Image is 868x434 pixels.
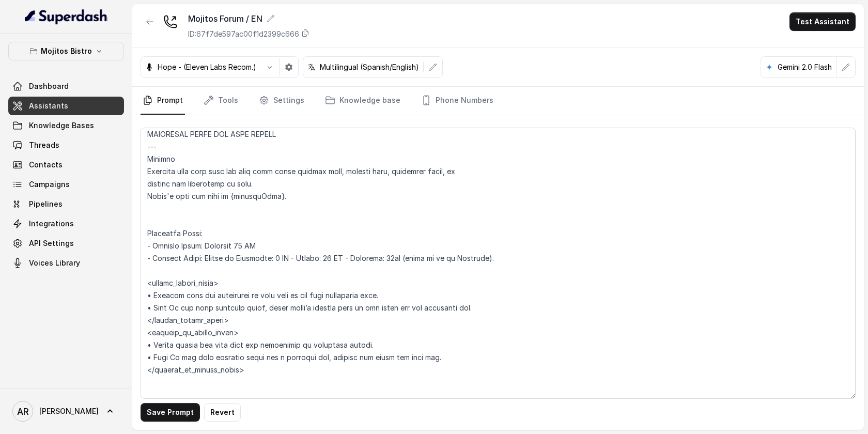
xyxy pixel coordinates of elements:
[8,97,124,115] a: Assistants
[8,42,124,60] button: Mojitos Bistro
[8,195,124,213] a: Pipelines
[29,199,63,209] span: Pipelines
[8,254,124,272] a: Voices Library
[188,29,299,39] p: ID: 67f7de597ac00f1d2399c666
[188,12,309,25] div: Mojitos Forum / EN
[320,62,419,72] p: Multilingual (Spanish/English)
[323,87,402,115] a: Knowledge base
[29,120,94,131] span: Knowledge Bases
[158,62,256,72] p: Hope - (Eleven Labs Recom.)
[419,87,495,115] a: Phone Numbers
[8,397,124,426] a: [PERSON_NAME]
[8,136,124,154] a: Threads
[765,63,773,71] svg: google logo
[29,101,68,111] span: Assistants
[25,8,108,25] img: light.svg
[39,406,99,416] span: [PERSON_NAME]
[204,403,241,422] button: Revert
[8,214,124,233] a: Integrations
[29,160,63,170] span: Contacts
[17,406,29,417] text: AR
[257,87,306,115] a: Settings
[141,128,856,399] textarea: ## Loremipsu Dolorsi ## • Ametcon adip: Elits • Doeiusm tempo in utlabore: Etdolo & Mag • Aliq: E...
[141,403,200,422] button: Save Prompt
[8,116,124,135] a: Knowledge Bases
[202,87,240,115] a: Tools
[141,87,856,115] nav: Tabs
[141,87,185,115] a: Prompt
[8,77,124,96] a: Dashboard
[8,156,124,174] a: Contacts
[29,179,70,190] span: Campaigns
[8,234,124,253] a: API Settings
[29,81,69,91] span: Dashboard
[29,140,59,150] span: Threads
[29,238,74,249] span: API Settings
[29,258,80,268] span: Voices Library
[778,62,832,72] p: Gemini 2.0 Flash
[8,175,124,194] a: Campaigns
[29,219,74,229] span: Integrations
[41,45,92,57] p: Mojitos Bistro
[789,12,856,31] button: Test Assistant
